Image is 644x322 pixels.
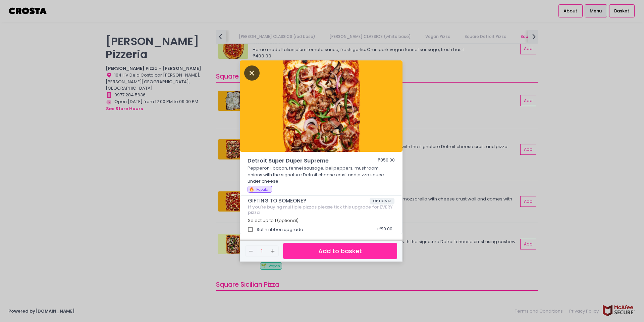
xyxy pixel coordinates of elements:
[248,198,370,204] span: GIFTING TO SOMEONE?
[248,157,358,165] span: Detroit Super Duper Supreme
[256,187,270,192] span: Popular
[248,165,395,185] p: Pepperoni, bacon, fennel sausage, bellpeppers, mushroom, onions with the signature Detroit cheese...
[374,223,394,236] div: + ₱10.00
[240,60,402,152] img: Detroit Super Duper Supreme
[370,198,395,204] span: OPTIONAL
[249,186,254,192] span: 🔥
[378,157,395,165] div: ₱850.00
[244,69,260,76] button: Close
[283,243,397,259] button: Add to basket
[248,218,299,223] span: Select up to 1 (optional)
[248,204,395,215] div: If you're buying multiple pizzas please tick this upgrade for EVERY pizza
